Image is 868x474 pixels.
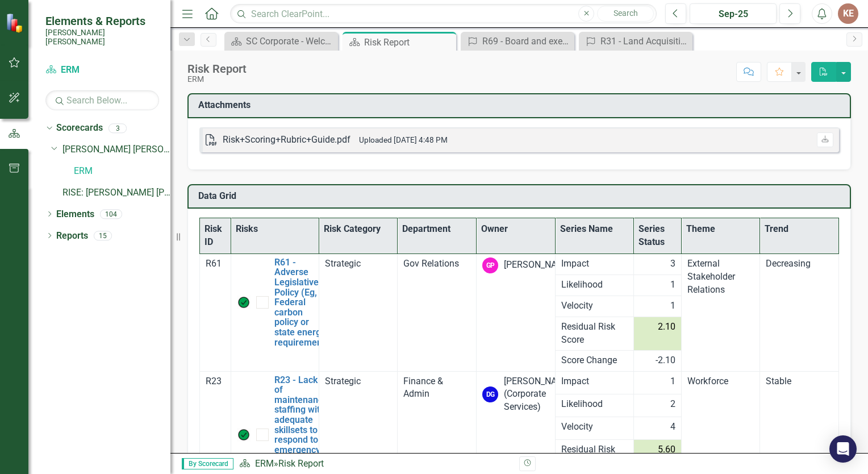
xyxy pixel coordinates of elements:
[74,165,170,178] a: ERM
[45,90,159,110] input: Search Below...
[658,321,675,334] span: 2.10
[597,6,654,22] button: Search
[62,186,170,199] a: RISE: [PERSON_NAME] [PERSON_NAME] Recognizing Innovation, Safety and Excellence
[464,34,571,48] a: R69 - Board and executive leadership stability
[237,296,251,309] img: Manageable
[656,354,675,367] span: -2.10
[56,230,88,243] a: Reports
[561,257,628,271] span: Impact
[670,398,675,411] span: 2
[246,34,335,48] div: SC Corporate - Welcome to ClearPoint
[94,231,112,240] div: 15
[670,278,675,292] span: 1
[364,35,453,49] div: Risk Report
[694,7,773,21] div: Sep-25
[227,34,335,48] a: SC Corporate - Welcome to ClearPoint
[239,458,511,471] div: »
[182,458,233,469] span: By Scorecard
[658,443,675,456] span: 5.60
[45,64,159,77] a: ERM
[504,259,572,272] div: [PERSON_NAME]
[403,376,443,400] span: Finance & Admin
[561,354,628,367] span: Score Change
[561,398,628,411] span: Likelihood
[561,375,628,388] span: Impact
[561,278,628,292] span: Likelihood
[56,208,94,221] a: Elements
[670,300,675,313] span: 1
[274,257,328,347] a: R61 - Adverse Legislative Policy (Eg, Federal carbon policy or state energy requirement)
[561,321,628,347] span: Residual Risk Score
[561,300,628,313] span: Velocity
[670,375,675,388] span: 1
[482,257,498,273] div: GP
[206,376,222,386] span: R23
[600,34,690,48] div: R31 - Land Acquisition for generation, electric transmission, water transmission and other acquis...
[670,421,675,434] span: 4
[482,386,498,402] div: DG
[582,34,690,48] a: R31 - Land Acquisition for generation, electric transmission, water transmission and other acquis...
[687,258,735,295] span: External Stakeholder Relations
[278,458,324,469] div: Risk Report
[45,14,159,28] span: Elements & Reports
[62,143,170,156] a: [PERSON_NAME] [PERSON_NAME] CORPORATE Balanced Scorecard
[100,209,122,219] div: 104
[108,123,127,133] div: 3
[187,75,247,84] div: ERM
[237,428,251,442] img: Manageable
[359,135,448,144] small: Uploaded [DATE] 4:48 PM
[614,9,638,18] span: Search
[325,376,361,386] span: Strategic
[325,258,361,269] span: Strategic
[6,13,26,33] img: ClearPoint Strategy
[223,134,350,147] div: Risk+Scoring+Rubric+Guide.pdf
[187,63,247,75] div: Risk Report
[198,100,844,110] h3: Attachments
[45,28,159,47] small: [PERSON_NAME] [PERSON_NAME]
[403,258,459,269] span: Gov Relations
[838,3,858,24] button: KE
[230,4,657,24] input: Search ClearPoint...
[687,376,728,386] span: Workforce
[206,258,222,269] span: R61
[482,34,571,48] div: R69 - Board and executive leadership stability
[690,3,777,24] button: Sep-25
[561,443,628,469] span: Residual Risk Score
[829,435,857,463] div: Open Intercom Messenger
[561,421,628,434] span: Velocity
[670,257,675,271] span: 3
[504,375,572,414] div: [PERSON_NAME] (Corporate Services)
[255,458,274,469] a: ERM
[766,258,811,269] span: Decreasing
[766,376,791,386] span: Stable
[198,191,844,201] h3: Data Grid
[56,122,103,135] a: Scorecards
